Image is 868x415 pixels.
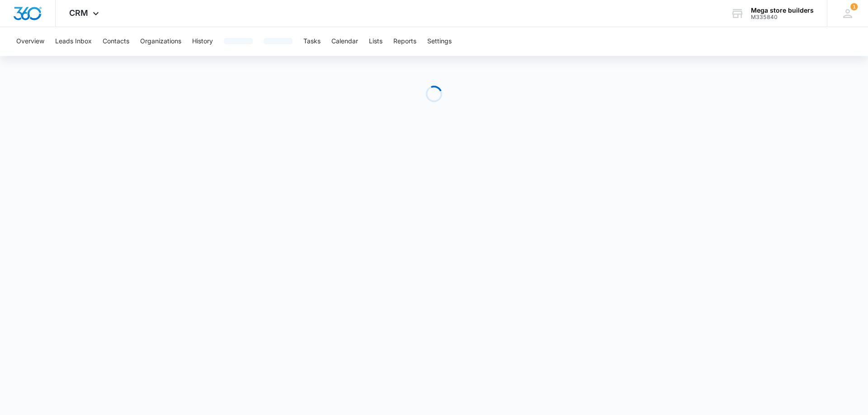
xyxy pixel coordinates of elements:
[369,27,382,56] button: Lists
[140,27,181,56] button: Organizations
[393,27,416,56] button: Reports
[16,27,44,56] button: Overview
[850,3,858,10] div: notifications count
[850,3,858,10] span: 1
[55,27,92,56] button: Leads Inbox
[303,27,321,56] button: Tasks
[192,27,213,56] button: History
[331,27,358,56] button: Calendar
[751,7,814,14] div: account name
[103,27,129,56] button: Contacts
[751,14,814,20] div: account id
[69,8,88,18] span: CRM
[427,27,452,56] button: Settings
